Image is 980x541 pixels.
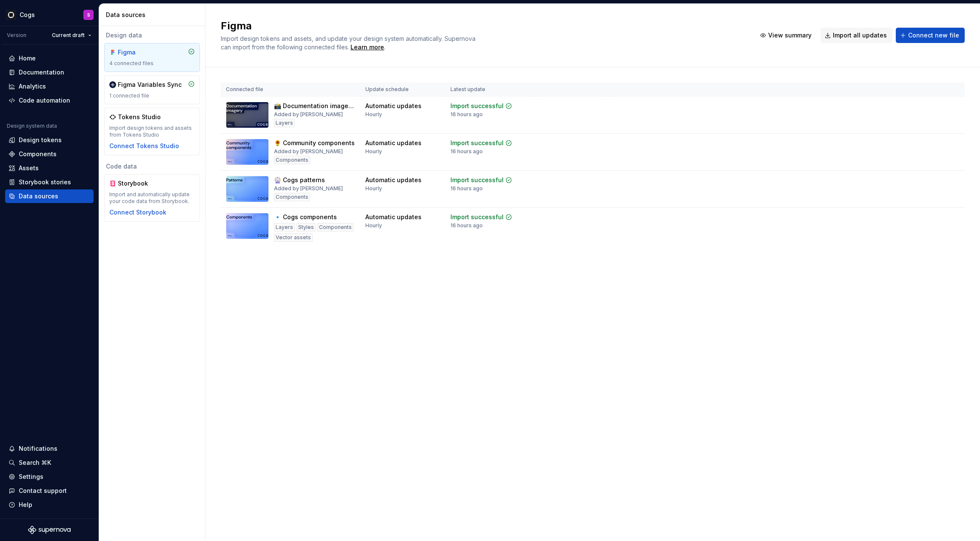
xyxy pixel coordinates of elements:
div: Styles [296,223,316,232]
div: Storybook stories [19,178,71,186]
a: Home [5,52,94,65]
button: Help [5,498,94,512]
div: Storybook [118,179,159,188]
a: Storybook stories [5,175,94,189]
div: Hourly [365,185,382,192]
a: Analytics [5,80,94,93]
div: Hourly [365,148,382,155]
div: Design system data [7,123,57,129]
a: Assets [5,161,94,175]
div: Code automation [19,96,70,105]
div: Import successful [450,213,504,221]
div: 🎡 Cogs patterns [274,176,325,184]
div: Components [19,150,57,158]
div: 16 hours ago [450,222,483,229]
div: Hourly [365,222,382,229]
th: Update schedule [360,83,445,97]
button: Current draft [48,29,95,41]
div: Layers [274,223,295,232]
button: Connect Storybook [109,208,166,217]
div: Components [274,193,310,201]
div: Version [7,32,26,39]
div: 1 connected file [109,92,195,99]
a: Figma Variables Sync1 connected file [104,75,200,104]
div: Components [317,223,353,232]
button: Contact support [5,484,94,498]
div: Tokens Studio [118,113,161,121]
div: Analytics [19,82,46,91]
span: Import all updates [833,31,887,40]
div: Automatic updates [365,176,422,184]
div: 🔹 Cogs components [274,213,337,221]
button: Notifications [5,442,94,455]
div: Import successful [450,102,504,110]
div: Figma Variables Sync [118,80,182,89]
a: StorybookImport and automatically update your code data from Storybook.Connect Storybook [104,174,200,222]
div: 🌻 Community components [274,139,355,147]
div: 16 hours ago [450,111,483,118]
h2: Figma [221,19,746,33]
div: Added by [PERSON_NAME] [274,185,343,192]
a: Design tokens [5,133,94,147]
div: S [87,11,90,18]
div: Automatic updates [365,139,422,147]
a: Figma4 connected files [104,43,200,72]
a: Documentation [5,66,94,79]
a: Data sources [5,189,94,203]
span: . [349,44,385,51]
div: Automatic updates [365,213,422,221]
div: Data sources [19,192,58,200]
span: Import design tokens and assets, and update your design system automatically. Supernova can impor... [221,35,477,51]
span: Current draft [52,32,85,39]
div: Import design tokens and assets from Tokens Studio [109,125,195,138]
img: 293001da-8814-4710-858c-a22b548e5d5c.png [6,10,16,20]
div: Data sources [106,11,202,19]
div: Import successful [450,176,504,184]
div: Documentation [19,68,64,77]
div: Design data [104,31,200,40]
button: Connect Tokens Studio [109,142,179,150]
div: Assets [19,164,39,172]
a: Code automation [5,94,94,107]
span: Connect new file [908,31,959,40]
div: Added by [PERSON_NAME] [274,148,343,155]
div: Layers [274,119,295,127]
div: Cogs [20,11,35,19]
div: Import successful [450,139,504,147]
button: CogsS [2,6,97,24]
div: Import and automatically update your code data from Storybook. [109,191,195,205]
a: Components [5,147,94,161]
button: Search ⌘K [5,456,94,469]
th: Latest update [445,83,534,97]
div: Search ⌘K [19,458,51,467]
div: Code data [104,162,200,171]
a: Learn more [350,43,384,52]
div: 16 hours ago [450,185,483,192]
a: Tokens StudioImport design tokens and assets from Tokens StudioConnect Tokens Studio [104,108,200,155]
div: 4 connected files [109,60,195,67]
button: View summary [756,28,817,43]
div: 16 hours ago [450,148,483,155]
svg: Supernova Logo [28,526,71,534]
th: Connected file [221,83,360,97]
div: 📸 Documentation imagery (Supernova) [274,102,355,110]
div: Settings [19,472,43,481]
div: Figma [118,48,159,57]
div: Design tokens [19,136,62,144]
div: Notifications [19,444,57,453]
div: Added by [PERSON_NAME] [274,111,343,118]
button: Import all updates [820,28,892,43]
div: Home [19,54,36,63]
div: Contact support [19,487,67,495]
div: Automatic updates [365,102,422,110]
div: Help [19,501,32,509]
span: View summary [768,31,812,40]
div: Components [274,156,310,164]
div: Hourly [365,111,382,118]
div: Vector assets [274,233,313,242]
a: Settings [5,470,94,484]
